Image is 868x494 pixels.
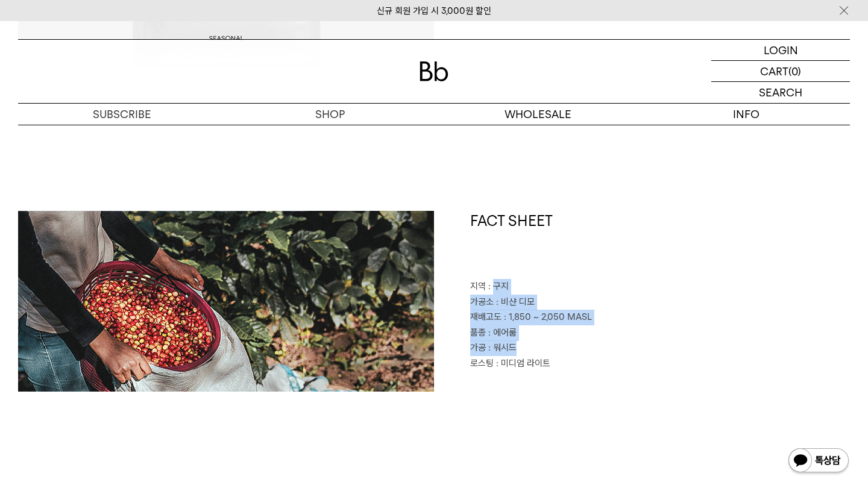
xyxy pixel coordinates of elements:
span: : 미디엄 라이트 [496,358,550,369]
a: CART (0) [711,61,850,82]
span: : 구지 [488,281,509,292]
a: 신규 회원 가입 시 3,000원 할인 [377,5,491,16]
p: SEARCH [759,82,802,103]
span: 가공 [470,342,486,353]
img: 에티오피아 비샨 디모 [18,211,434,392]
span: : 비샨 디모 [496,296,535,307]
p: INFO [642,104,850,125]
p: WHOLESALE [434,104,642,125]
span: : 에어룸 [488,327,517,338]
span: 재배고도 [470,311,502,322]
a: SUBSCRIBE [18,104,226,125]
span: : 워시드 [488,342,517,353]
span: 가공소 [470,296,494,307]
a: SHOP [226,104,434,125]
p: (0) [788,61,801,81]
span: 로스팅 [470,358,494,369]
a: LOGIN [711,40,850,61]
p: LOGIN [764,40,798,60]
span: 품종 [470,327,486,338]
span: 지역 [470,281,486,292]
img: 로고 [420,61,448,81]
h1: FACT SHEET [470,211,850,280]
p: CART [760,61,788,81]
img: 카카오톡 채널 1:1 채팅 버튼 [787,447,850,476]
span: : 1,850 ~ 2,050 MASL [504,311,592,322]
